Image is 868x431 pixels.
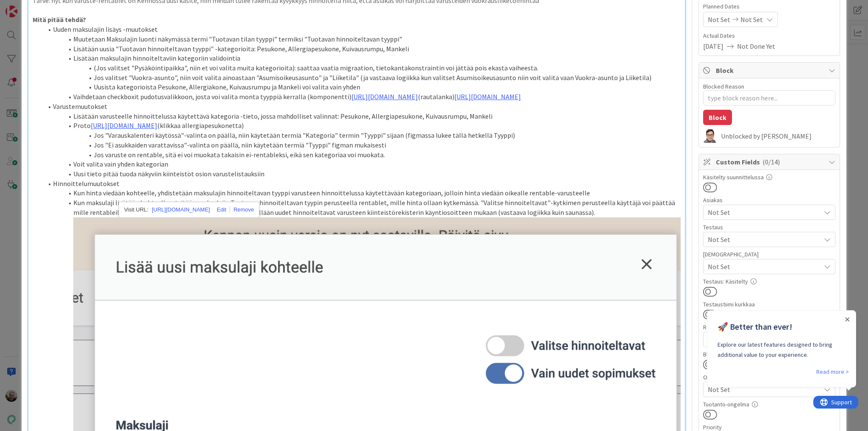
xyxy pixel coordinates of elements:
[43,44,681,54] li: Lisätään uusia "Tuotavan hinnoiteltavan tyyppi" -kategorioita: Pesukone, Allergiapesukone, Kuivau...
[703,2,835,11] span: Planned Dates
[703,251,835,257] div: [DEMOGRAPHIC_DATA]
[703,83,744,90] label: Blocked Reason
[708,261,821,272] span: Not Set
[43,102,681,111] li: Varustemuutokset
[703,197,835,203] div: Asiakas
[43,63,681,73] li: (Jos valitset "Pysäköintipaikka", niin et voi valita muita kategorioita): saattaa vaatia migraati...
[43,188,681,198] li: Kun hinta viedään kohteelle, yhdistetään maksulajin hinnoiteltavan tyyppi varusteen hinnoitteluss...
[351,92,418,101] a: [URL][DOMAIN_NAME]
[43,25,681,34] li: Uuden maksulajin lisäys -muutokset
[152,204,210,215] a: [URL][DOMAIN_NAME]
[43,131,681,140] li: Jos "Varauskalenteri käytössä"-valinta on päällä, niin käytetään termiä "Kategoria" termin "Tyypp...
[18,1,39,11] span: Support
[703,424,835,430] div: Priority
[703,31,835,40] span: Actual Dates
[33,15,86,24] strong: Mitä pitää tehdä?
[707,310,859,391] iframe: UserGuiding Product Updates RC Tooltip
[703,129,717,143] img: SM
[703,41,723,51] span: [DATE]
[43,150,681,160] li: Jos varuste on rentable, sitä ei voi muokata takaisin ei-rentableksi, eikä sen kategoriaa voi muo...
[740,14,763,25] span: Not Set
[43,179,681,189] li: Hinnoittelumuutokset
[703,278,835,284] div: Testaus: Käsitelty
[721,132,835,140] div: Unblocked by [PERSON_NAME]
[454,92,521,101] a: [URL][DOMAIN_NAME]
[716,157,824,167] span: Custom Fields
[716,65,824,75] span: Block
[708,207,821,217] span: Not Set
[703,324,835,330] div: Release
[703,224,835,230] div: Testaus
[43,34,681,44] li: Muutetaan Maksulajin luonti näkymässä termi "Tuotavan tilan tyyppi" termiksi "Tuotavan hinnoitelt...
[762,158,780,166] span: ( 0/14 )
[43,169,681,179] li: Uusi tieto pitää tuoda näkyviin kiinteistöt osion varustelistauksiin
[703,374,835,380] div: Ohry-prio
[703,110,732,125] button: Block
[43,111,681,121] li: Lisätään varusteelle hinnoittelussa käytettävä kategoria -tieto, jossa mahdolliset valinnat: Pesu...
[43,73,681,83] li: Jos valitset "Vuokra-asunto", niin voit valita ainoastaan "Asumisoikeusasunto" ja "Liiketila" (ja...
[703,351,835,357] div: Blogautettu
[703,401,835,407] div: Tuotanto-ongelma
[43,53,681,63] li: Lisätään maksulajin hinnoiteltaviin kategoriin validointia
[43,159,681,169] li: Voit valita vain yhden kategorian
[43,121,681,131] li: Proto (klikkaa allergiapesukonetta)
[703,174,835,180] div: Käsitelty suunnittelussa
[708,14,730,25] span: Not Set
[737,41,775,51] span: Not Done Yet
[43,92,681,102] li: Vaihdetaan checkboxit pudotusvalikkoon, josta voi valita monta tyyppiä kerralla (komponentti) (ra...
[43,82,681,92] li: Uusista kategorioista Pesukone, Allergiakone, Kuivausrumpu ja Mankeli voi valita vain yhden
[703,301,835,307] div: Testaustiimi kurkkaa
[708,234,821,245] span: Not Set
[43,140,681,150] li: Jos "Ei asukkaiden varattavissa"-valinta on päällä, niin käytetään termiä "Tyyppi" figman mukaisesti
[91,121,157,130] a: [URL][DOMAIN_NAME]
